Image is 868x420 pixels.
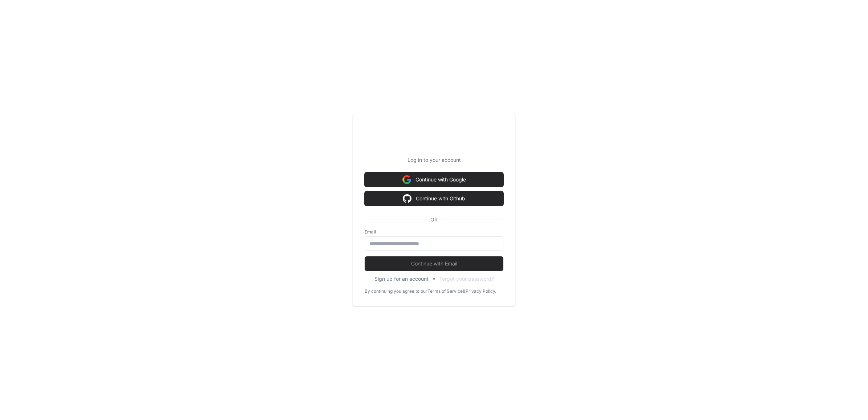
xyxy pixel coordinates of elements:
label: Email [365,229,503,235]
button: Forgot your password? [439,275,494,283]
img: Sign in with google [403,191,411,206]
span: Continue with Email [365,260,503,267]
span: OR [427,216,441,223]
button: Continue with Github [365,191,503,206]
div: & [463,288,466,294]
p: Log in to your account [365,156,503,164]
button: Continue with Google [365,172,503,187]
a: Privacy Policy. [466,288,496,294]
a: Terms of Service [427,288,463,294]
button: Sign up for an account [374,275,429,283]
button: Continue with Email [365,256,503,271]
img: Sign in with google [402,172,411,187]
div: By continuing you agree to our [365,288,427,294]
